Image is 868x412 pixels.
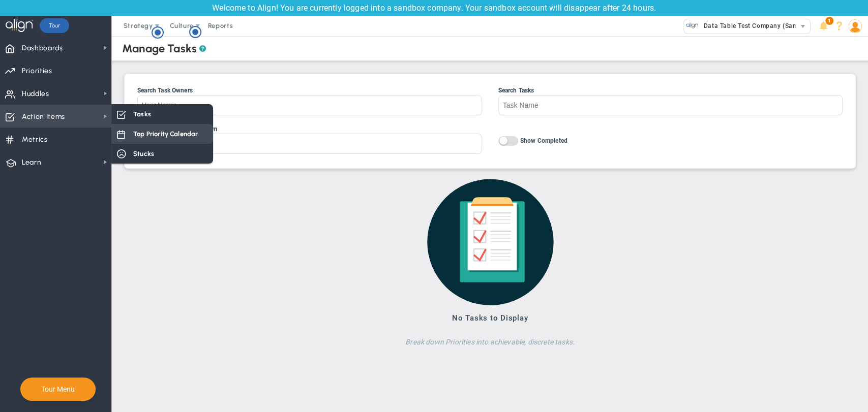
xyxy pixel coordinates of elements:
span: Priorities [22,60,52,82]
span: Action Items [22,106,65,128]
span: Culture [170,22,194,29]
span: Learn [22,152,41,173]
span: Tasks [133,109,151,119]
span: Dashboards [22,38,63,59]
span: Data Table Test Company (Sandbox) [699,19,814,33]
input: Search Tasks [498,95,843,115]
span: Top Priority Calendar [133,129,198,139]
div: Search Task Owners by Team [137,125,482,133]
input: Search Task Owners [137,95,482,115]
button: Tour Menu [38,385,78,394]
span: Show Completed [520,137,567,144]
span: Stucks [133,149,154,159]
img: 202869.Person.photo [848,19,862,33]
li: Announcements [816,16,831,36]
li: Help & Frequently Asked Questions (FAQ) [831,16,847,36]
span: Reports [203,16,238,36]
div: Manage Tasks [122,42,206,55]
span: 1 [825,17,833,25]
span: select [795,19,810,34]
div: Search Task Owners [137,87,482,94]
img: 33584.Company.photo [686,19,699,32]
h3: No Tasks to Display [275,313,704,323]
span: Metrics [22,129,48,150]
h4: Break down Priorities into achievable, discrete tasks. [275,330,704,352]
span: Huddles [22,83,49,105]
span: Strategy [124,22,153,29]
div: Search Tasks [498,87,843,94]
